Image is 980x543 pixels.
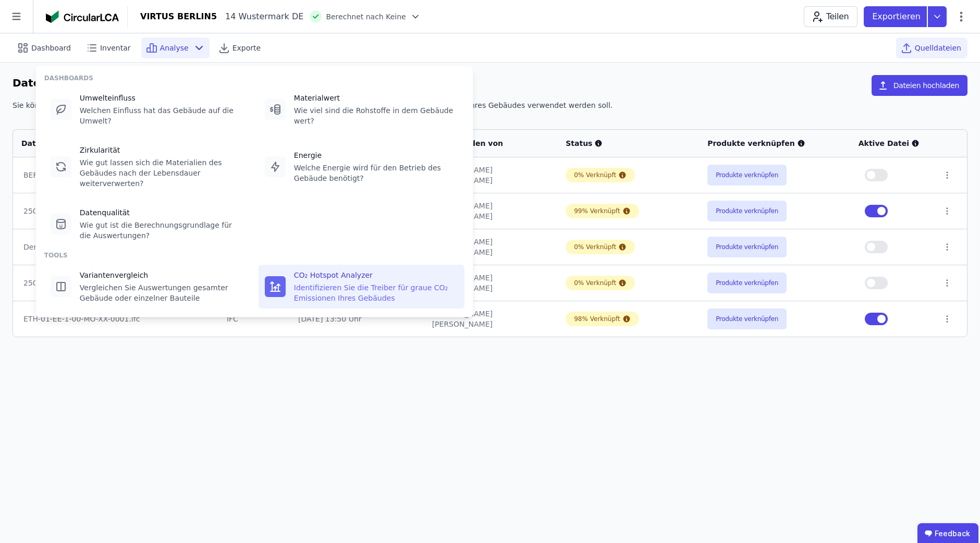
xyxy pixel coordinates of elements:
[140,10,217,23] div: VIRTUS BERLIN5
[326,11,406,22] span: Berechnet nach Keine
[294,93,458,103] div: Materialwert
[80,157,244,189] div: Wie gut lassen sich die Materialien des Gebäudes nach der Lebensdauer weiterverwerten?
[80,270,244,280] div: Variantenvergleich
[80,93,244,103] div: Umwelteinfluss
[46,10,119,23] img: Concular
[707,138,842,149] div: Produkte verknüpfen
[294,270,458,280] div: CO₂ Hotspot Analyzer
[44,251,464,260] div: TOOLS
[859,138,926,149] div: Aktive Datei
[80,145,244,155] div: Zirkularität
[294,150,458,161] div: Energie
[294,282,458,303] div: Identifizieren Sie die Treiber für graue CO₂ Emissionen Ihres Gebäudes
[432,138,536,149] div: Hochgeladen von
[80,282,244,303] div: Vergleichen Sie Auswertungen gesamter Gebäude oder einzelner Bauteile
[160,43,189,53] span: Analyse
[80,105,244,126] div: Welchen Einfluss hat das Gebäude auf die Umwelt?
[44,74,464,82] div: DASHBOARDS
[80,207,244,218] div: Datenqualität
[294,163,458,183] div: Welche Energie wird für den Betrieb des Gebäude benötigt?
[21,138,197,149] div: Dateiname
[872,10,923,23] p: Exportieren
[31,43,71,53] span: Dashboard
[100,43,131,53] span: Inventar
[294,105,458,126] div: Wie viel sind die Rohstoffe in dem Gebäude wert?
[217,10,303,23] div: 14 Wustermark DE
[80,220,244,241] div: Wie gut ist die Berechnungsgrundlage für die Auswertungen?
[804,6,857,27] button: Teilen
[232,43,261,53] span: Exporte
[566,138,691,149] div: Status
[915,43,961,53] span: Quelldateien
